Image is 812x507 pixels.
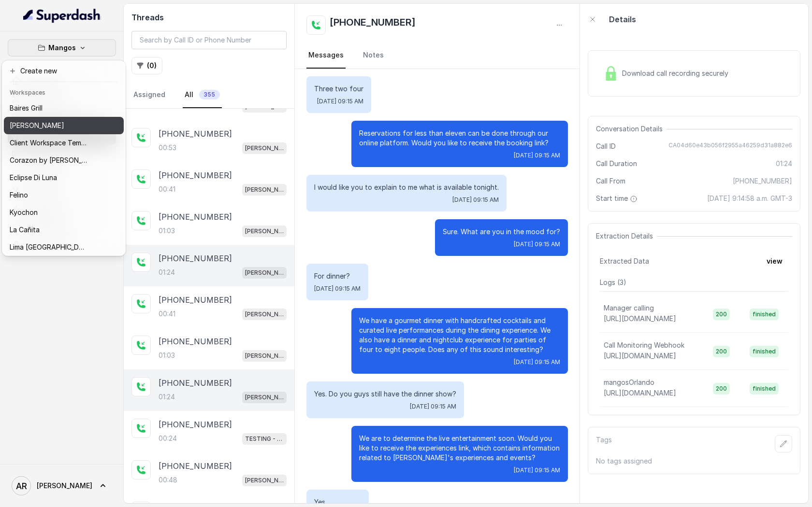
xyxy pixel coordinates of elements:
div: Mangos [2,60,126,256]
button: Create new [4,62,124,80]
p: Mangos [48,42,76,54]
p: Felino [10,189,28,201]
p: La Cañita [10,224,40,236]
p: Client Workspace Template [10,137,87,149]
header: Workspaces [4,84,124,99]
button: Mangos [8,39,116,56]
p: Kyochon [10,207,38,218]
p: Eclipse Di Luna [10,172,57,183]
p: Lima [GEOGRAPHIC_DATA] [10,241,87,253]
p: Baires Grill [10,102,43,114]
p: [PERSON_NAME] [10,120,64,131]
p: Corazon by [PERSON_NAME] [10,155,87,166]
